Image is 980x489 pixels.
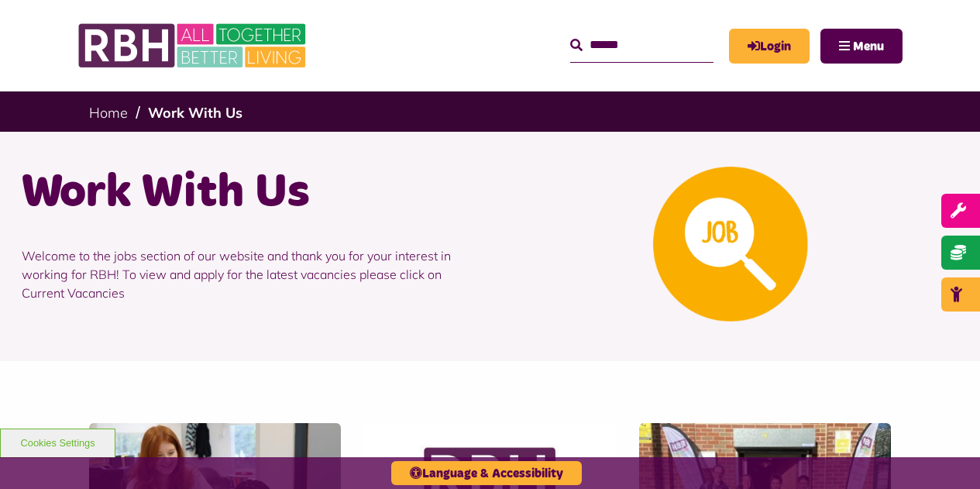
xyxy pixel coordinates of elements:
a: Work With Us [148,104,242,122]
a: Home [89,104,128,122]
button: Navigation [820,29,903,64]
button: Language & Accessibility [391,461,582,485]
iframe: Netcall Web Assistant for live chat [910,419,980,489]
img: RBH [77,15,310,76]
a: MyRBH [729,29,810,64]
h1: Work With Us [22,163,479,223]
p: Welcome to the jobs section of our website and thank you for your interest in working for RBH! To... [22,223,479,325]
span: Menu [853,40,884,53]
img: Looking For A Job [653,167,808,322]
